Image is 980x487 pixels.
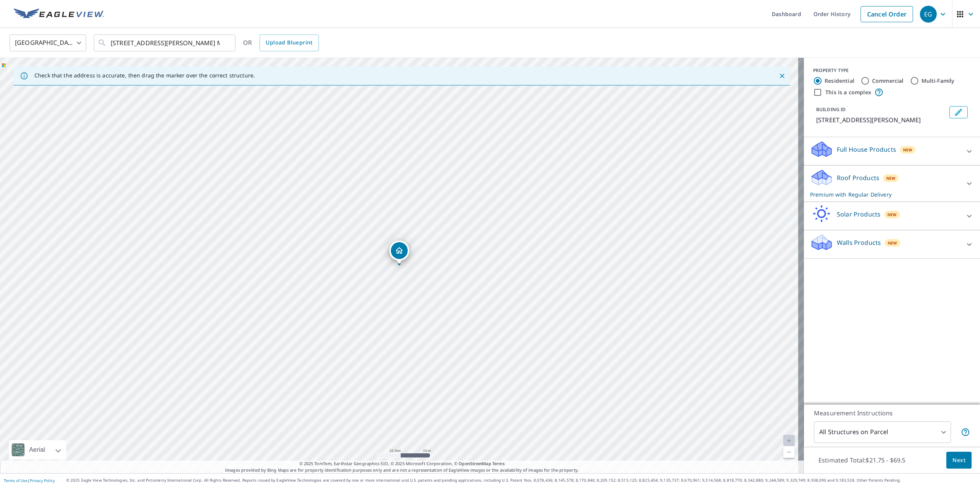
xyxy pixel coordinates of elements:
[810,190,960,198] p: Premium with Regular Delivery
[872,77,904,85] label: Commercial
[4,478,55,483] p: |
[459,461,491,466] a: OpenStreetMap
[266,38,312,48] span: Upload Blueprint
[14,8,104,20] img: EV Logo
[389,241,409,264] div: Dropped pin, building 1, Residential property, 49 W Stansell Ave Macclenny, FL 32063
[27,440,47,459] div: Aerial
[813,67,971,74] div: PROPERTY TYPE
[810,140,974,162] div: Full House ProductsNew
[816,115,946,125] p: [STREET_ADDRESS][PERSON_NAME]
[4,478,28,483] a: Terms of Use
[783,446,795,458] a: Current Level 20, Zoom Out
[837,210,880,219] p: Solar Products
[34,72,255,79] p: Check that the address is accurate, then drag the marker over the correct structure.
[814,408,970,418] p: Measurement Instructions
[810,169,974,198] div: Roof ProductsNewPremium with Regular Delivery
[961,428,970,437] span: Your report will include each building or structure inside the parcel boundary. In some cases, du...
[783,435,795,446] a: Current Level 20, Zoom In Disabled
[837,238,881,247] p: Walls Products
[814,421,951,443] div: All Structures on Parcel
[861,6,913,22] a: Cancel Order
[9,440,66,459] div: Aerial
[946,452,972,469] button: Next
[886,175,896,181] span: New
[949,106,968,118] button: Edit building 1
[888,240,897,246] span: New
[492,461,505,466] a: Terms
[887,212,897,218] span: New
[66,477,976,483] p: © 2025 Eagle View Technologies, Inc. and Pictometry International Corp. All Rights Reserved. Repo...
[952,456,965,465] span: Next
[920,6,937,23] div: EG
[260,34,318,51] a: Upload Blueprint
[810,233,974,255] div: Walls ProductsNew
[837,145,896,154] p: Full House Products
[816,106,846,113] p: BUILDING ID
[299,461,505,467] span: © 2025 TomTom, Earthstar Geographics SIO, © 2025 Microsoft Corporation, ©
[812,452,912,469] p: Estimated Total: $21.75 - $69.5
[10,32,86,54] div: [GEOGRAPHIC_DATA]
[825,77,854,85] label: Residential
[837,173,879,182] p: Roof Products
[903,147,913,153] span: New
[825,89,871,96] label: This is a complex
[243,34,319,51] div: OR
[111,32,220,54] input: Search by address or latitude-longitude
[921,77,955,85] label: Multi-Family
[777,71,787,81] button: Close
[30,478,55,483] a: Privacy Policy
[810,205,974,227] div: Solar ProductsNew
